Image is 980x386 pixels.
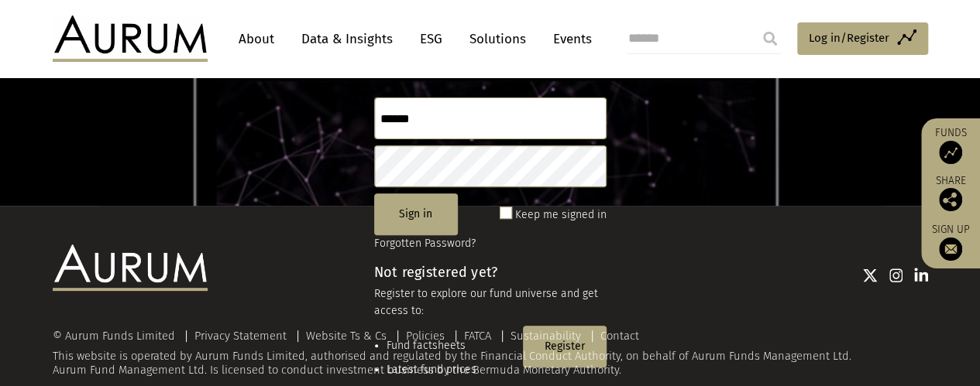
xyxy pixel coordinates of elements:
a: About [231,25,282,53]
img: Instagram icon [889,268,903,283]
input: Submit [755,23,786,54]
div: © Aurum Funds Limited [53,330,183,342]
a: Data & Insights [294,25,401,53]
img: Linkedin icon [914,268,928,283]
a: Forgotten Password? [374,237,476,250]
a: Website Ts & Cs [306,329,387,343]
a: Policies [406,329,445,343]
a: Sustainability [511,329,581,343]
a: Log in/Register [797,22,928,55]
a: Solutions [462,25,534,53]
a: Funds [929,126,972,164]
img: Aurum [53,15,208,62]
div: This website is operated by Aurum Funds Limited, authorised and regulated by the Financial Conduc... [53,330,928,377]
a: Events [545,25,592,53]
span: Log in/Register [809,29,889,47]
a: ESG [412,25,450,53]
img: Twitter icon [862,268,878,283]
img: Sign up to our newsletter [939,237,962,261]
div: Share [929,176,972,211]
a: FATCA [464,329,491,343]
a: Contact [600,329,639,343]
a: Privacy Statement [194,329,287,343]
label: Keep me signed in [515,206,607,224]
a: Sign up [929,223,972,261]
button: Sign in [374,193,458,235]
img: Access Funds [939,141,962,164]
img: Share this post [939,188,962,211]
img: Aurum Logo [53,244,208,291]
